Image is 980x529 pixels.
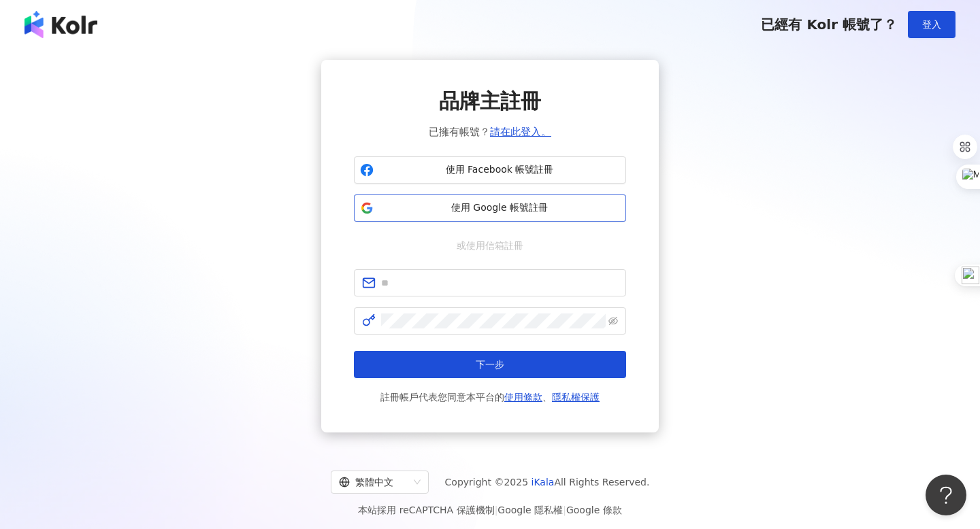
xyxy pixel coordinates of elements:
button: 下一步 [354,351,626,378]
a: Google 隱私權 [497,505,563,515]
button: 使用 Facebook 帳號註冊 [354,156,626,184]
span: 本站採用 reCAPTCHA 保護機制 [358,502,621,518]
span: 已經有 Kolr 帳號了？ [761,16,897,33]
span: 登入 [922,19,941,30]
span: 使用 Google 帳號註冊 [379,201,620,215]
iframe: Help Scout Beacon - Open [926,475,966,515]
a: 使用條款 [504,392,542,403]
span: 已擁有帳號？ [429,124,551,140]
span: 或使用信箱註冊 [447,238,533,253]
span: 品牌主註冊 [439,87,541,116]
span: eye-invisible [608,316,618,326]
span: 註冊帳戶代表您同意本平台的 、 [380,389,600,405]
img: logo [24,11,97,38]
div: 繁體中文 [339,471,408,493]
a: Google 條款 [566,505,622,515]
span: | [495,505,498,515]
span: | [563,505,566,515]
button: 使用 Google 帳號註冊 [354,194,626,222]
button: 登入 [908,11,955,38]
span: Copyright © 2025 All Rights Reserved. [445,474,650,490]
a: iKala [532,477,555,488]
span: 下一步 [476,359,504,370]
a: 隱私權保護 [552,392,600,403]
a: 請在此登入。 [490,126,551,138]
span: 使用 Facebook 帳號註冊 [379,163,620,177]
